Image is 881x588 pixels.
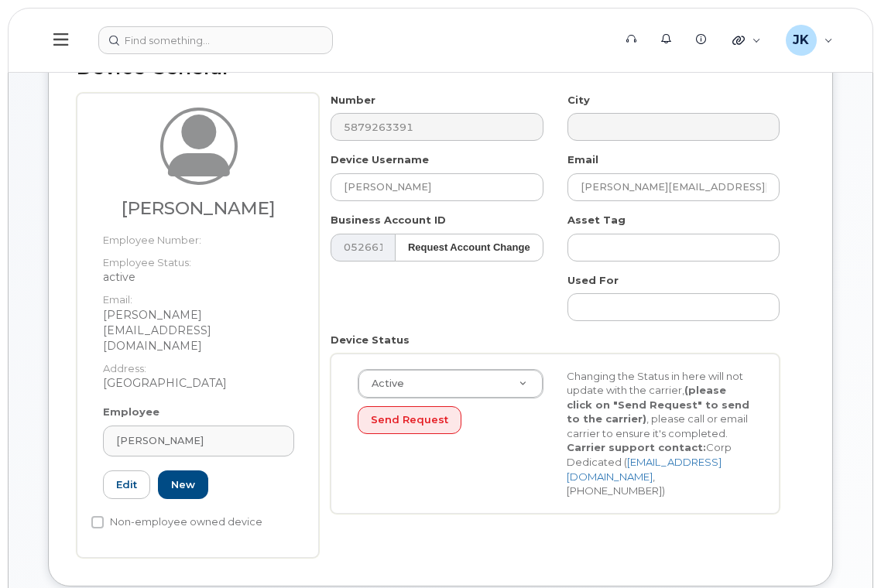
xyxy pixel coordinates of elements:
[103,375,294,391] dd: [GEOGRAPHIC_DATA]
[103,307,294,354] dd: [PERSON_NAME][EMAIL_ADDRESS][DOMAIN_NAME]
[103,426,294,456] a: [PERSON_NAME]
[103,354,294,376] dt: Address:
[91,516,104,528] input: Non-employee owned device
[358,406,461,435] button: Send Request
[98,26,333,54] input: Find something...
[567,213,626,227] label: Asset Tag
[567,273,619,288] label: Used For
[408,241,530,253] strong: Request Account Change
[103,470,150,499] a: Edit
[103,405,159,419] label: Employee
[103,269,294,285] dd: active
[362,377,404,391] span: Active
[567,384,749,425] strong: (please click on "Send Request" to send to the carrier)
[116,433,204,448] span: [PERSON_NAME]
[331,93,375,108] label: Number
[103,199,294,218] h3: [PERSON_NAME]
[103,285,294,307] dt: Email:
[555,369,764,498] div: Changing the Status in here will not update with the carrier, , please call or email carrier to e...
[77,57,804,79] h2: Device General
[158,470,208,499] a: New
[793,31,809,50] span: JK
[103,248,294,270] dt: Employee Status:
[358,370,543,398] a: Active
[103,225,294,248] dt: Employee Number:
[331,213,446,227] label: Business Account ID
[567,456,722,483] a: [EMAIL_ADDRESS][DOMAIN_NAME]
[567,152,598,167] label: Email
[91,513,262,532] label: Non-employee owned device
[722,25,772,56] div: Quicklinks
[395,234,543,262] button: Request Account Change
[331,152,429,167] label: Device Username
[567,93,590,108] label: City
[331,333,410,347] label: Device Status
[567,441,706,453] strong: Carrier support contact:
[775,25,844,56] div: Jayson Kralkay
